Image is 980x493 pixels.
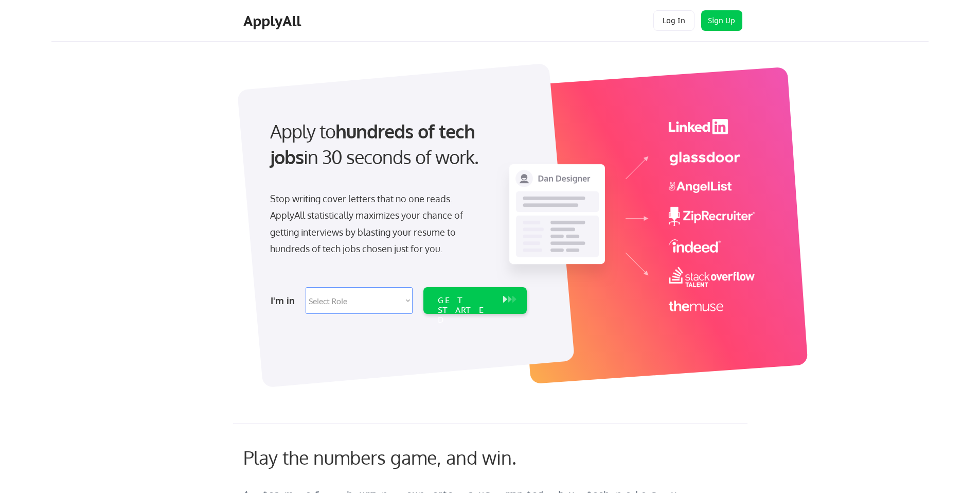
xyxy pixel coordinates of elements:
div: ApplyAll [243,12,304,30]
div: Apply to in 30 seconds of work. [270,118,523,170]
div: GET STARTED [438,295,493,325]
button: Log In [653,10,694,31]
div: Play the numbers game, and win. [243,446,562,468]
div: Stop writing cover letters that no one reads. ApplyAll statistically maximizes your chance of get... [270,190,482,257]
button: Sign Up [701,10,742,31]
strong: hundreds of tech jobs [270,119,479,168]
div: I'm in [271,292,299,309]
